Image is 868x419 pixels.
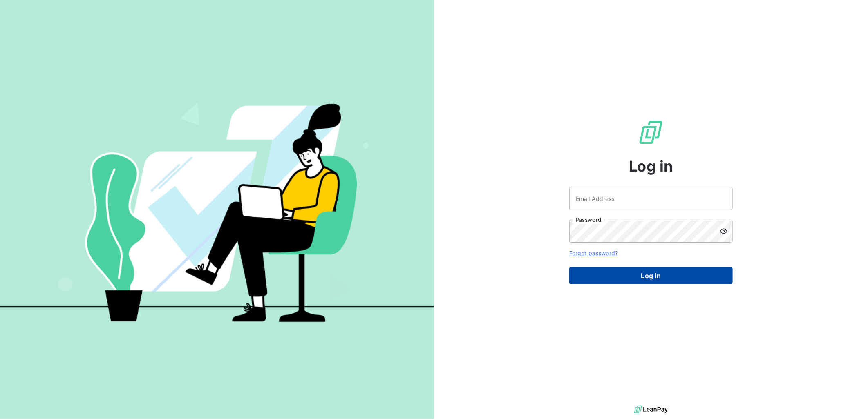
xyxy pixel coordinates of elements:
[634,403,668,416] img: logo
[569,267,733,284] button: Log in
[569,250,618,256] a: Forgot password?
[638,119,664,145] img: LeanPay Logo
[569,187,733,210] input: placeholder
[629,155,673,177] span: Log in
